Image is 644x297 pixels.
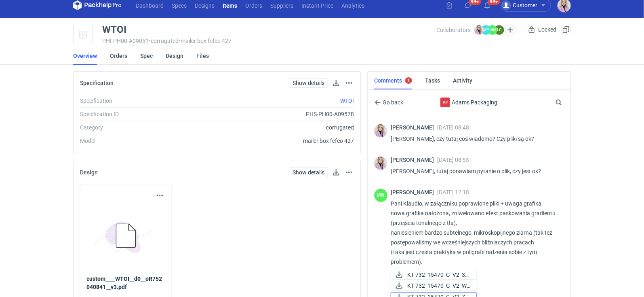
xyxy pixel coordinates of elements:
button: Actions [344,78,354,88]
div: Category [80,123,189,132]
div: WTOI [102,25,126,34]
span: [DATE] 08:53 [437,157,469,163]
span: [DATE] 08:48 [437,124,469,131]
span: [PERSON_NAME] [391,124,437,131]
a: Tasks [425,72,440,89]
span: Go back [381,100,403,105]
button: Actions [155,191,165,201]
a: Show details [289,168,328,177]
div: Małgorzata Nowotna [374,189,387,202]
div: PHS-PH00-A09578 [189,110,354,118]
a: KT 732_15470_G_V2_3D... [391,270,477,280]
a: Dashboard [132,0,168,10]
p: Pani Klaudio, w załączniku poprawione pliki + uwaga grafika nowa grafika nałożona, zniwelowano ef... [391,199,558,267]
a: Files [196,47,209,65]
button: Download specification [331,78,341,88]
button: Go back [374,98,404,107]
div: Adams Packaging [430,98,509,107]
a: Orders [110,47,127,65]
a: Analytics [337,0,368,10]
span: KT 732_15470_G_V2_3D... [407,270,470,279]
a: WTOI [340,98,354,104]
img: Klaudia Wiśniewska [474,25,484,35]
h2: Specification [80,80,114,86]
figcaption: MN [374,189,387,202]
a: Instant Price [297,0,337,10]
span: Collaborators [437,27,471,33]
span: • mailer box fefco 427 [179,38,232,44]
button: Duplicate Item [561,25,571,34]
div: Model [80,137,189,145]
a: Specs [168,0,191,10]
div: Adams Packaging [440,98,450,107]
div: Locked [527,25,558,34]
a: custom____WTOI__d0__oR752040841__v3.pdf [87,275,165,291]
a: Orders [241,0,266,10]
svg: Packhelp Pro [73,0,122,10]
figcaption: MP [481,25,491,35]
span: [PERSON_NAME] [391,157,437,163]
span: • corrugated [149,38,179,44]
div: KT 732_15470_G_V2_WEW.pdf [391,281,471,291]
p: [PERSON_NAME], tutaj ponawiam pytanie o plik, czy jest ok? [391,166,558,176]
a: Show details [289,78,328,88]
div: Specification ID [80,110,189,118]
a: Designs [191,0,219,10]
strong: custom____WTOI__d0__oR752040841__v3.pdf [87,276,162,291]
a: Suppliers [266,0,297,10]
a: Overview [73,47,97,65]
img: Klaudia Wiśniewska [374,124,387,138]
div: Customer [501,0,537,10]
button: Download design [331,168,341,177]
a: Items [219,0,241,10]
div: Specification [80,97,189,105]
figcaption: MN [488,25,497,35]
div: corrugated [189,123,354,132]
button: Edit collaborators [505,25,516,35]
span: KT 732_15470_G_V2_WE... [407,281,471,290]
a: Design [166,47,183,65]
a: KT 732_15470_G_V2_WE... [391,281,478,291]
button: Actions [344,168,354,177]
a: Activity [453,72,472,89]
figcaption: ŁC [495,25,504,35]
input: Search [554,98,580,107]
span: [DATE] 12:18 [437,189,469,195]
div: KT 732_15470_G_V2_3D.JPG [391,270,471,280]
p: [PERSON_NAME], czy tutaj coś wiadomo? Czy pliki są ok? [391,134,558,144]
figcaption: AP [440,98,450,107]
div: mailer box fefco 427 [189,137,354,145]
div: PHI-PH00-A09051 [102,38,437,44]
a: Comments1 [374,72,412,89]
div: 1 [407,78,410,83]
span: [PERSON_NAME] [391,189,437,195]
h2: Design [80,169,98,176]
a: Spec [140,47,153,65]
img: Klaudia Wiśniewska [374,157,387,170]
